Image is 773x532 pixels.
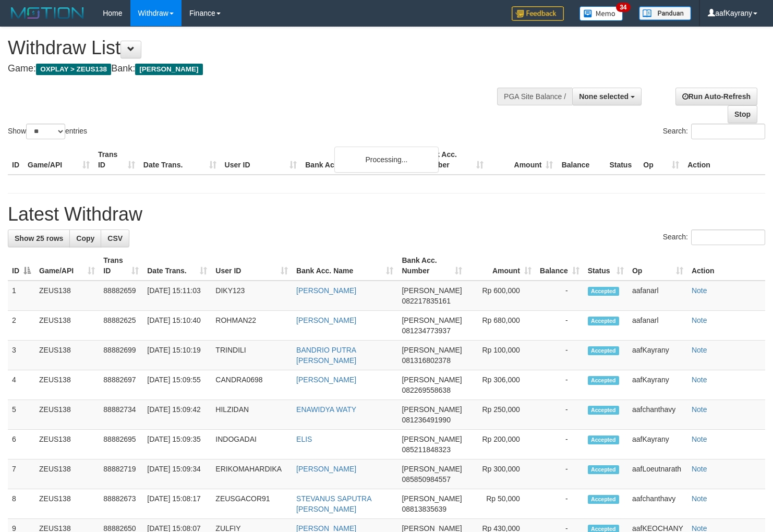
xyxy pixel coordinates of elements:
h1: Withdraw List [8,38,505,58]
td: ZEUS138 [35,341,99,370]
a: Note [692,465,707,473]
td: [DATE] 15:11:03 [143,281,211,311]
th: Trans ID [94,145,139,175]
td: Rp 600,000 [466,281,536,311]
td: - [536,430,584,460]
a: Note [692,286,707,295]
td: ROHMAN22 [211,311,292,341]
span: [PERSON_NAME] [402,286,462,295]
span: OXPLAY > ZEUS138 [36,64,111,75]
h1: Latest Withdraw [8,204,765,225]
th: Status [605,145,639,175]
td: aafchanthavy [628,489,687,519]
td: Rp 200,000 [466,430,536,460]
img: panduan.png [639,6,691,20]
td: TRINDILI [211,341,292,370]
a: Show 25 rows [8,229,70,247]
th: Action [683,145,765,175]
th: Game/API [23,145,94,175]
input: Search: [691,229,765,245]
th: User ID [221,145,301,175]
span: Accepted [588,376,619,385]
a: [PERSON_NAME] [296,286,356,295]
th: Game/API: activate to sort column ascending [35,251,99,281]
td: ZEUS138 [35,460,99,489]
span: Copy 08813835639 to clipboard [402,505,446,513]
th: Action [687,251,765,281]
span: Copy 082269558638 to clipboard [402,386,450,394]
div: Processing... [334,147,439,173]
td: aafchanthavy [628,400,687,430]
td: 88882734 [99,400,143,430]
span: 34 [616,3,630,12]
label: Show entries [8,124,87,139]
h4: Game: Bank: [8,64,505,74]
a: Run Auto-Refresh [675,88,757,105]
td: ERIKOMAHARDIKA [211,460,292,489]
td: aafanarl [628,311,687,341]
button: None selected [572,88,642,105]
a: CSV [101,229,129,247]
label: Search: [663,124,765,139]
td: 3 [8,341,35,370]
th: Op: activate to sort column ascending [628,251,687,281]
td: aafanarl [628,281,687,311]
td: 4 [8,370,35,400]
span: Copy 085211848323 to clipboard [402,445,450,454]
td: Rp 50,000 [466,489,536,519]
a: ELIS [296,435,312,443]
a: Note [692,494,707,503]
td: - [536,311,584,341]
td: Rp 100,000 [466,341,536,370]
td: ZEUS138 [35,400,99,430]
th: ID [8,145,23,175]
th: Date Trans. [139,145,221,175]
th: Op [639,145,683,175]
span: [PERSON_NAME] [402,494,462,503]
td: 88882697 [99,370,143,400]
td: aafKayrany [628,341,687,370]
span: [PERSON_NAME] [402,465,462,473]
td: - [536,400,584,430]
span: Accepted [588,495,619,504]
a: Note [692,316,707,324]
td: ZEUS138 [35,281,99,311]
td: - [536,370,584,400]
td: 5 [8,400,35,430]
td: 88882625 [99,311,143,341]
th: Amount [488,145,558,175]
span: Accepted [588,436,619,444]
img: Feedback.jpg [512,6,564,21]
td: Rp 306,000 [466,370,536,400]
td: Rp 300,000 [466,460,536,489]
th: Date Trans.: activate to sort column ascending [143,251,211,281]
td: Rp 250,000 [466,400,536,430]
span: Copy 082217835161 to clipboard [402,297,450,305]
th: Balance: activate to sort column ascending [536,251,584,281]
th: Balance [557,145,605,175]
span: Accepted [588,287,619,296]
td: [DATE] 15:09:35 [143,430,211,460]
td: 88882659 [99,281,143,311]
td: - [536,460,584,489]
td: 88882699 [99,341,143,370]
span: Copy 081234773937 to clipboard [402,327,450,335]
span: Accepted [588,317,619,325]
td: HILZIDAN [211,400,292,430]
span: None selected [579,92,629,101]
span: [PERSON_NAME] [135,64,202,75]
td: - [536,341,584,370]
span: [PERSON_NAME] [402,316,462,324]
td: ZEUSGACOR91 [211,489,292,519]
span: Copy 081236491990 to clipboard [402,416,450,424]
td: aafKayrany [628,430,687,460]
td: 88882719 [99,460,143,489]
td: DIKY123 [211,281,292,311]
select: Showentries [26,124,65,139]
td: - [536,489,584,519]
span: Copy [76,234,94,243]
a: Note [692,346,707,354]
span: Accepted [588,346,619,355]
a: Note [692,405,707,414]
span: [PERSON_NAME] [402,405,462,414]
